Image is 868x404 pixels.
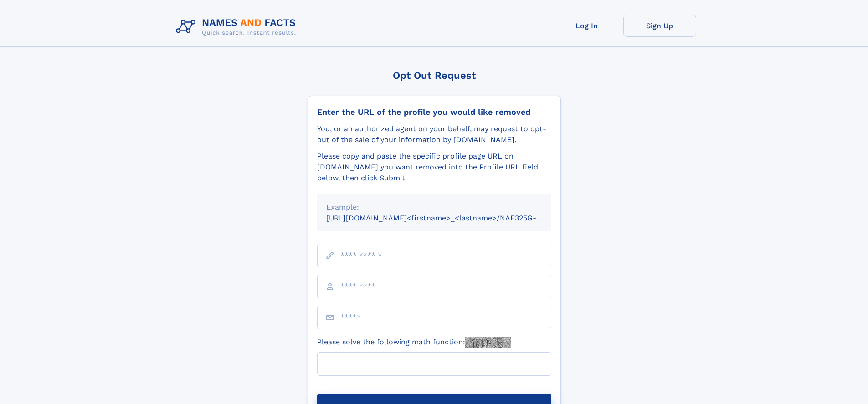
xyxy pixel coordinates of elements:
[172,15,303,39] img: Logo Names and Facts
[317,107,551,117] div: Enter the URL of the profile you would like removed
[623,15,696,37] a: Sign Up
[317,151,551,184] div: Please copy and paste the specific profile page URL on [DOMAIN_NAME] you want removed into the Pr...
[308,70,561,81] div: Opt Out Request
[326,202,542,213] div: Example:
[317,123,551,145] div: You, or an authorized agent on your behalf, may request to opt-out of the sale of your informatio...
[317,337,511,348] label: Please solve the following math function:
[550,15,623,37] a: Log In
[326,214,569,222] small: [URL][DOMAIN_NAME]<firstname>_<lastname>/NAF325G-xxxxxxxx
